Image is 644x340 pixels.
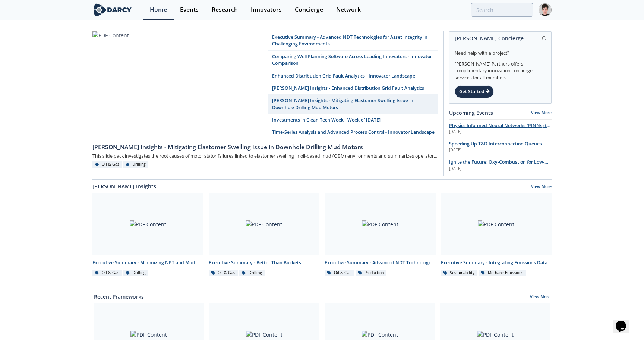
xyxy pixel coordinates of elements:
span: Speeding Up T&D Interconnection Queues with Enhanced Software Solutions [449,141,546,154]
img: Profile [539,3,552,16]
div: Network [336,7,361,13]
input: Advanced Search [471,3,533,17]
a: [PERSON_NAME] Insights - Enhanced Distribution Grid Fault Analytics [268,82,438,95]
a: Upcoming Events [449,109,493,117]
div: Sustainability [441,270,477,276]
div: Executive Summary - Minimizing NPT and Mud Costs with Automated Fluids Intelligence [92,259,203,266]
div: [DATE] [449,166,552,172]
a: Speeding Up T&D Interconnection Queues with Enhanced Software Solutions [DATE] [449,141,552,153]
div: This slide pack investigates the root causes of motor stator failures linked to elastomer swellin... [92,152,438,161]
img: logo-wide.svg [92,3,133,16]
a: PDF Content Executive Summary - Better Than Buckets: Advancing Hole Cleaning with Automated Cutti... [206,193,322,277]
div: Executive Summary - Better Than Buckets: Advancing Hole Cleaning with Automated Cuttings Monitoring [209,259,320,266]
div: Executive Summary - Integrating Emissions Data for Compliance and Operational Action [441,259,552,266]
div: [DATE] [449,129,552,135]
a: Enhanced Distribution Grid Fault Analytics - Innovator Landscape [268,70,438,82]
div: Oil & Gas [92,270,122,276]
span: Physics Informed Neural Networks (PINNs) to Accelerate Subsurface Scenario Analysis [449,122,550,135]
div: Get Started [455,85,494,98]
a: View More [531,184,552,191]
div: Events [180,7,199,13]
div: [PERSON_NAME] Partners offers complimentary innovation concierge services for all members. [455,57,546,81]
a: Comparing Well Planning Software Across Leading Innovators - Innovator Comparison [268,51,438,70]
a: Investments in Clean Tech Week - Week of [DATE] [268,114,438,126]
a: [PERSON_NAME] Insights - Mitigating Elastomer Swelling Issue in Downhole Drilling Mud Motors [92,139,438,152]
a: Physics Informed Neural Networks (PINNs) to Accelerate Subsurface Scenario Analysis [DATE] [449,122,552,135]
div: Drilling [123,161,148,168]
a: View More [530,294,550,301]
iframe: chat widget [613,310,637,333]
div: [DATE] [449,147,552,153]
a: Recent Frameworks [94,293,144,300]
div: Drilling [239,270,265,276]
div: Oil & Gas [92,161,122,168]
div: Research [212,7,238,13]
a: View More [531,110,552,115]
div: Drilling [123,270,149,276]
a: [PERSON_NAME] Insights - Mitigating Elastomer Swelling Issue in Downhole Drilling Mud Motors [268,95,438,114]
div: Methane Emissions [479,270,526,276]
div: [PERSON_NAME] Insights - Mitigating Elastomer Swelling Issue in Downhole Drilling Mud Motors [92,143,438,152]
div: Concierge [295,7,323,13]
div: Need help with a project? [455,45,546,57]
div: Innovators [251,7,282,13]
div: Oil & Gas [325,270,354,276]
a: PDF Content Executive Summary - Minimizing NPT and Mud Costs with Automated Fluids Intelligence O... [90,193,206,277]
div: Home [150,7,167,13]
a: PDF Content Executive Summary - Integrating Emissions Data for Compliance and Operational Action ... [438,193,555,277]
a: Time-Series Analysis and Advanced Process Control - Innovator Landscape [268,126,438,139]
span: Ignite the Future: Oxy-Combustion for Low-Carbon Power [449,159,548,172]
div: Production [356,270,387,276]
a: Ignite the Future: Oxy-Combustion for Low-Carbon Power [DATE] [449,159,552,171]
a: [PERSON_NAME] Insights [92,182,156,190]
div: Oil & Gas [209,270,238,276]
a: PDF Content Executive Summary - Advanced NDT Technologies for Asset Integrity in Challenging Envi... [322,193,438,277]
img: information.svg [542,36,546,40]
div: Executive Summary - Advanced NDT Technologies for Asset Integrity in Challenging Environments [325,259,436,266]
a: Executive Summary - Advanced NDT Technologies for Asset Integrity in Challenging Environments [268,31,438,51]
div: [PERSON_NAME] Concierge [455,32,546,45]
